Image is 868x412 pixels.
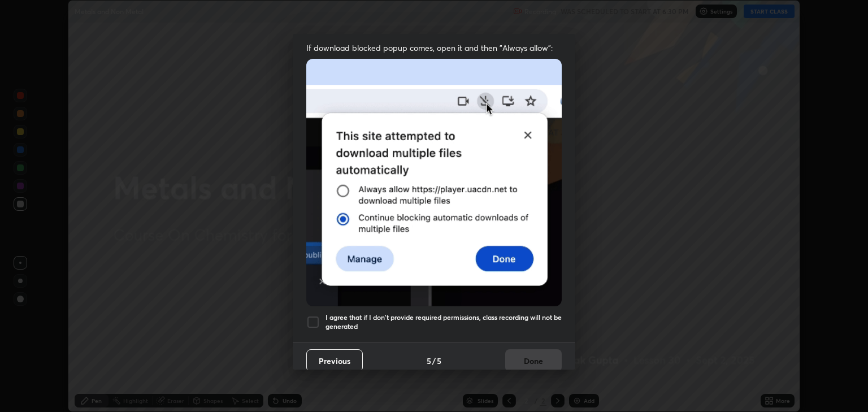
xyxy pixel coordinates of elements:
h4: 5 [427,355,431,367]
button: Previous [306,349,363,372]
h5: I agree that if I don't provide required permissions, class recording will not be generated [325,313,562,331]
h4: / [432,355,436,367]
h4: 5 [437,355,441,367]
img: downloads-permission-blocked.gif [306,59,562,306]
span: If download blocked popup comes, open it and then "Always allow": [306,42,562,53]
